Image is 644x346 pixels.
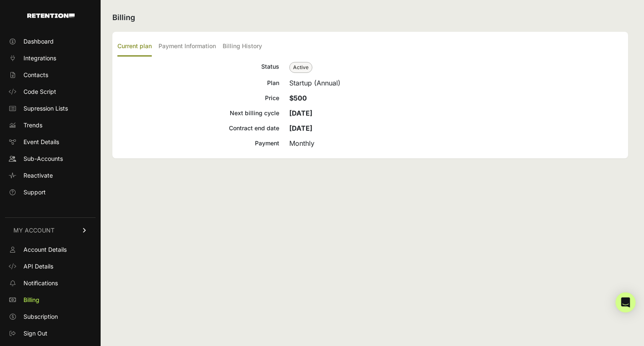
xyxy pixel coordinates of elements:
span: Active [289,62,312,73]
div: Contract end date [117,123,279,133]
div: Startup (Annual) [289,78,623,88]
div: Price [117,93,279,103]
strong: $500 [289,94,307,102]
span: Integrations [23,54,56,62]
div: Payment [117,138,279,148]
span: Support [23,188,46,196]
a: Integrations [5,52,96,65]
label: Current plan [117,37,152,57]
div: Plan [117,78,279,88]
img: Retention.com [27,13,75,18]
a: Sign Out [5,327,96,340]
a: Trends [5,119,96,132]
a: Sub-Accounts [5,152,96,165]
div: Monthly [289,138,623,148]
a: Event Details [5,135,96,149]
span: Account Details [23,245,67,254]
span: Contacts [23,71,48,79]
span: Dashboard [23,37,54,46]
a: Subscription [5,310,96,323]
a: Dashboard [5,35,96,48]
a: Code Script [5,85,96,98]
strong: [DATE] [289,124,312,132]
span: Event Details [23,138,59,146]
a: Notifications [5,276,96,290]
h2: Billing [112,12,628,23]
a: Support [5,186,96,199]
span: Sign Out [23,329,47,338]
span: Sub-Accounts [23,155,63,163]
span: Reactivate [23,171,53,180]
span: Code Script [23,88,56,96]
label: Payment Information [158,37,216,57]
label: Billing History [223,37,262,57]
strong: [DATE] [289,109,312,117]
span: Billing [23,296,39,304]
div: Open Intercom Messenger [615,292,636,312]
span: Notifications [23,279,58,287]
span: Trends [23,121,42,129]
span: Supression Lists [23,104,68,113]
a: Account Details [5,243,96,256]
a: MY ACCOUNT [5,217,96,243]
div: Next billing cycle [117,108,279,118]
a: Supression Lists [5,102,96,115]
span: Subscription [23,312,58,321]
a: API Details [5,260,96,273]
a: Billing [5,293,96,307]
a: Reactivate [5,169,96,182]
a: Contacts [5,68,96,82]
div: Status [117,62,279,73]
span: API Details [23,262,53,271]
span: MY ACCOUNT [13,226,55,235]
